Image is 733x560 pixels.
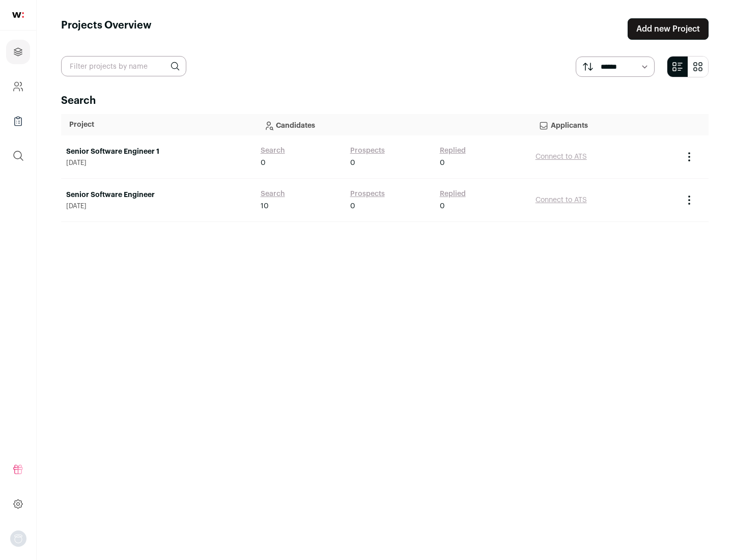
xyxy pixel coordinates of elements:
[12,12,24,18] img: wellfound-shorthand-0d5821cbd27db2630d0214b213865d53afaa358527fdda9d0ea32b1df1b89c2c.svg
[350,201,355,211] span: 0
[261,189,285,199] a: Search
[350,146,385,156] a: Prospects
[69,120,247,130] p: Project
[535,197,587,204] a: Connect to ATS
[6,109,30,133] a: Company Lists
[66,147,250,157] a: Senior Software Engineer 1
[264,115,522,135] p: Candidates
[261,158,266,168] span: 0
[66,202,250,210] span: [DATE]
[350,158,355,168] span: 0
[535,153,587,160] a: Connect to ATS
[350,189,385,199] a: Prospects
[10,530,26,547] img: nopic.png
[440,158,445,168] span: 0
[10,530,26,547] button: Open dropdown
[440,189,466,199] a: Replied
[6,40,30,64] a: Projects
[66,159,250,167] span: [DATE]
[539,115,670,135] p: Applicants
[628,18,709,40] a: Add new Project
[683,151,695,163] button: Project Actions
[61,18,152,40] h1: Projects Overview
[440,201,445,211] span: 0
[61,94,709,108] h2: Search
[261,146,285,156] a: Search
[61,56,186,76] input: Filter projects by name
[683,194,695,206] button: Project Actions
[66,190,250,200] a: Senior Software Engineer
[261,201,269,211] span: 10
[440,146,466,156] a: Replied
[6,74,30,99] a: Company and ATS Settings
